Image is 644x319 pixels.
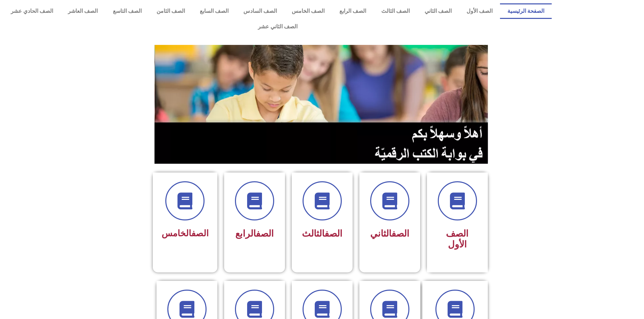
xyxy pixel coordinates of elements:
a: الصف [325,228,342,239]
span: الصف الأول [446,228,469,250]
a: الصف الثاني عشر [3,19,552,34]
span: الرابع [235,228,274,239]
a: الصف الحادي عشر [3,3,61,19]
a: الصف [256,228,274,239]
a: الصف العاشر [61,3,105,19]
span: الثاني [370,228,409,239]
a: الصف الثالث [374,3,417,19]
a: الصف السابع [192,3,236,19]
a: الصف [391,228,409,239]
a: الصف التاسع [105,3,149,19]
a: الصف [191,228,209,238]
a: الصف الأول [459,3,500,19]
span: الثالث [302,228,342,239]
a: الصفحة الرئيسية [500,3,552,19]
span: الخامس [162,228,209,238]
a: الصف الخامس [284,3,332,19]
a: الصف الثاني [417,3,459,19]
a: الصف السادس [236,3,284,19]
a: الصف الرابع [332,3,374,19]
a: الصف الثامن [149,3,192,19]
